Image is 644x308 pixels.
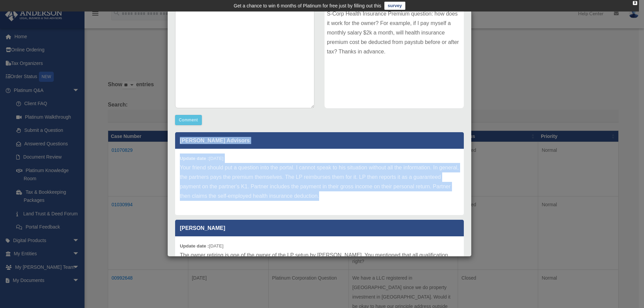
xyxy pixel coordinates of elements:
div: Get a chance to win 6 months of Platinum for free just by filling out this [234,2,381,10]
a: survey [384,2,405,10]
button: Comment [175,115,202,125]
small: [DATE] [180,156,223,161]
small: [DATE] [180,243,223,248]
p: The owner retiring is one of the owner of the LP setup by [PERSON_NAME]. You mentioned that all q... [180,251,459,279]
p: Your friend should put a question into the portal. I cannot speak to his situation without all th... [180,163,459,201]
div: S-Corp Health Insurance Premium question: how does it work for the owner? For example, if I pay m... [325,7,464,108]
div: close [633,1,637,5]
p: [PERSON_NAME] [175,220,464,236]
b: Update date : [180,243,209,248]
b: Update date : [180,156,209,161]
p: [PERSON_NAME] Advisors [175,132,464,149]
